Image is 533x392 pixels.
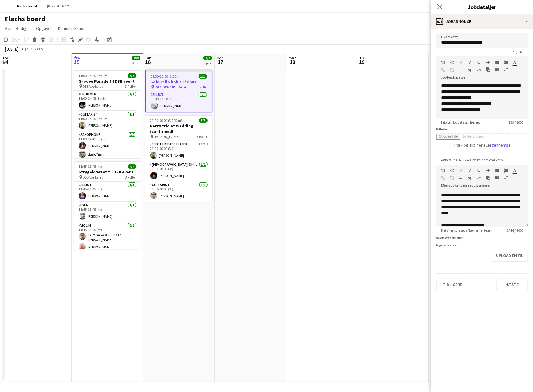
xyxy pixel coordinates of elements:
button: Gentag [450,168,454,173]
div: 2 job [132,61,140,65]
button: Fuld skærm [504,67,508,72]
button: Sæt ind som almindelig tekst [486,67,490,72]
span: 4/4 [128,164,136,169]
h3: Groove Parade til DSB event [74,79,141,84]
span: [GEOGRAPHIC_DATA] [155,85,188,89]
button: HTML-kode [477,176,481,181]
button: Fuld skærm [504,175,508,180]
app-job-card: 11:00-14:45 (3t45m)4/4Groove Parade til DSB event DSB Værksted3 RollerDrummer1/111:00-14:45 (3t45... [74,70,141,158]
app-card-role: Cellist1/111:45-15:45 (4t)[PERSON_NAME] [74,182,141,202]
button: Indsæt video [495,67,499,72]
button: Vandret linje [459,68,463,73]
span: Anbefaling: 600 x 400px, mindre end 2mb [436,158,507,162]
h3: Party trio at Wedding (confirmed!) [145,123,212,134]
button: Tekstfarve [513,168,517,173]
span: 09:30-11:00 (1t30m) [151,74,181,79]
span: Opgaver [36,26,52,31]
a: Opgaver [34,24,54,32]
span: 11:45-15:45 (4t) [79,164,102,169]
button: Kursiv [468,60,472,65]
button: [PERSON_NAME] [42,0,77,12]
span: DSB Værksted [83,175,104,179]
app-card-role: Guitarist1/121:00-00:00 (3t)[PERSON_NAME] [145,182,212,202]
button: Tekstfarve [513,60,517,65]
app-card-role: Saxophone2/211:00-14:45 (3t45m)[PERSON_NAME]Mads Tuxen [74,131,141,160]
button: Gentag [450,60,454,65]
app-job-card: 09:30-11:00 (1t30m)1/1Solo cello kbh's rådhus [GEOGRAPHIC_DATA]1 RolleCellist1/109:30-11:00 (1t30... [145,70,212,112]
span: 18 [287,59,298,65]
span: 3 Roller [125,175,136,179]
span: 11:00-14:45 (3t45m) [79,73,109,78]
span: 15 [73,59,81,65]
span: 4/4 [128,73,136,78]
span: fre. [74,55,81,61]
button: Ryd formatering [468,68,472,73]
span: søn. [217,55,225,61]
span: Detaljer kun set af bekræftet team [436,228,497,233]
app-card-role: Guitarist1/111:00-14:45 (3t45m)[PERSON_NAME] [74,111,141,131]
span: 159 / 8000 [504,120,528,124]
span: Kommunikation [58,26,85,31]
button: Ryd formatering [468,176,472,181]
button: Flachs board [12,0,42,12]
a: Vis [2,24,12,32]
div: [DATE] [5,46,19,52]
span: 1744 / 8000 [502,228,528,233]
span: tor. [3,55,9,61]
span: 16 [145,59,151,65]
button: Understregning [477,168,481,173]
button: Sæt ind som almindelig tekst [486,175,490,180]
span: 3/3 [199,118,208,123]
span: Rediger [16,26,30,31]
button: Upload en fil [491,250,528,262]
button: Vandret linje [459,176,463,181]
div: Ingen filer uploadet. [436,243,528,247]
button: Tidligere [436,279,468,290]
span: 3 Roller [197,134,208,139]
button: Indsæt video [495,175,499,180]
span: 21:00-00:00 (3t) (Sun) [150,118,183,123]
span: man. [288,55,298,61]
span: lør. [145,55,151,61]
span: 3 Roller [125,84,136,89]
app-job-card: 21:00-00:00 (3t) (Sun)3/3Party trio at Wedding (confirmed!) [PERSON_NAME]3 RollerElectric Basspla... [145,115,212,202]
span: 17 [216,59,225,65]
button: Gennemstreget [486,60,490,65]
app-job-card: 11:45-15:45 (4t)4/4Strygekvartet til DSB event DSB Værksted3 RollerCellist1/111:45-15:45 (4t)[PER... [74,161,141,249]
h3: Solo cello kbh's rådhus [146,79,212,84]
button: Understregning [477,60,481,65]
a: Rediger [13,24,33,32]
button: Uordnet liste [495,60,499,65]
h3: Strygekvartet til DSB event [74,169,141,175]
button: Kursiv [468,168,472,173]
span: 20 [430,59,439,65]
span: 23 / 140 [507,50,528,54]
span: 14 [2,59,9,65]
app-card-role: Cellist1/109:30-11:00 (1t30m)[PERSON_NAME] [146,91,212,112]
button: Fortryd [441,168,445,173]
app-card-role: Drummer1/111:00-14:45 (3t45m)[PERSON_NAME] [74,91,141,111]
span: 19 [359,59,365,65]
span: 1 Rolle [197,85,207,89]
button: Fed [459,60,463,65]
a: Kommunikation [56,24,88,32]
app-card-role: Electric Bassplayer1/121:00-00:00 (3t)[PERSON_NAME] [145,141,212,161]
label: Vedhæftede filer [436,236,463,240]
span: Uge 33 [20,47,35,51]
button: HTML-kode [477,68,481,73]
span: DSB Værksted [83,84,104,89]
h1: Flachs board [5,14,45,23]
app-card-role: Violin2/211:45-15:45 (4t)[DEMOGRAPHIC_DATA][PERSON_NAME][PERSON_NAME] [74,222,141,253]
button: Ordnet liste [504,168,508,173]
button: Ordnet liste [504,60,508,65]
span: 4/4 [203,56,212,60]
span: tir. [360,55,365,61]
h3: Jobdetaljer [431,3,533,11]
button: Næste [496,279,528,290]
span: ons. [431,55,439,61]
span: 1/1 [199,74,207,79]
